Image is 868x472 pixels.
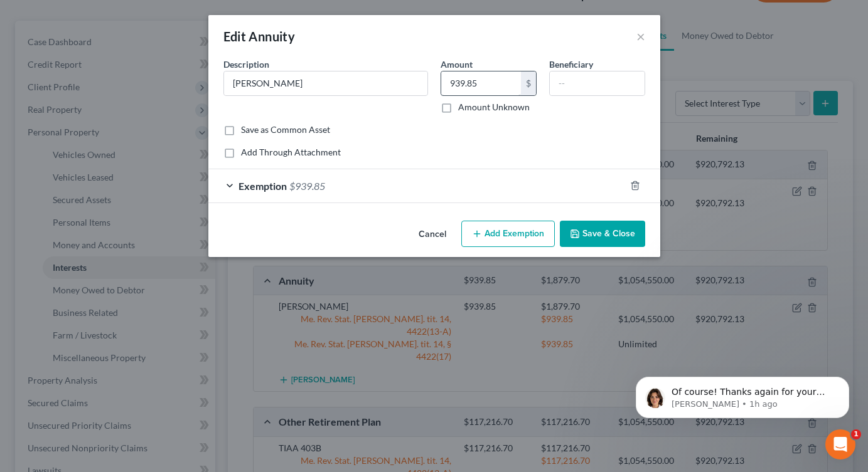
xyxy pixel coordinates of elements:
div: $ [521,71,536,95]
input: -- [550,71,645,95]
div: Edit Annuity [223,28,296,45]
button: × [636,29,645,44]
span: 1 [851,429,861,439]
label: Beneficiary [549,58,593,71]
iframe: Intercom notifications message [617,350,868,438]
input: 0.00 [441,71,521,95]
span: $939.85 [289,180,325,192]
button: Cancel [409,222,456,247]
button: Save & Close [560,221,645,247]
input: Describe... [224,71,427,95]
iframe: Intercom live chat [825,429,855,459]
label: Add Through Attachment [241,146,341,159]
span: Description [223,59,269,70]
button: Add Exemption [461,221,555,247]
label: Amount Unknown [458,101,530,113]
span: Exemption [238,180,287,192]
label: Amount [441,58,473,71]
label: Save as Common Asset [241,123,330,136]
